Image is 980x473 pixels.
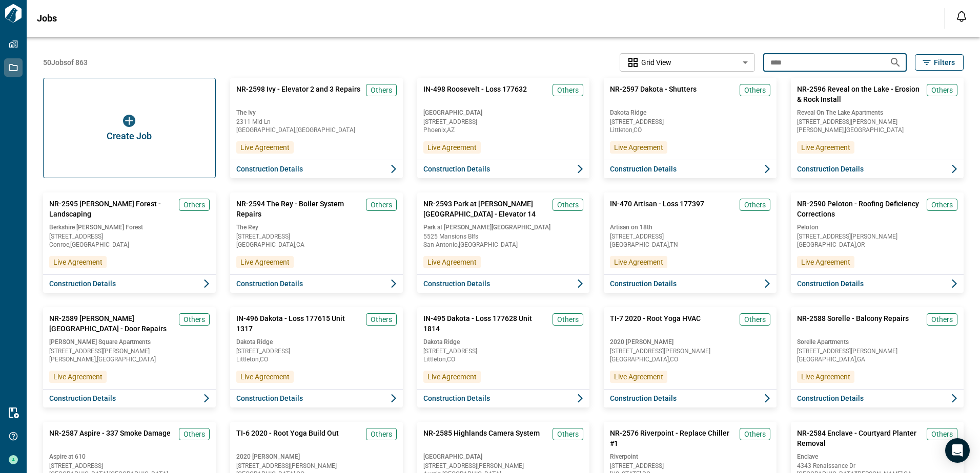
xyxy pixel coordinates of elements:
span: Littleton , CO [610,127,770,133]
span: [STREET_ADDRESS] [610,119,770,125]
span: IN-495 Dakota - Loss 177628 Unit 1814 [423,313,549,334]
span: Construction Details [49,393,116,403]
span: [STREET_ADDRESS][PERSON_NAME] [797,233,957,240]
span: Live Agreement [240,372,290,382]
button: Construction Details [43,389,216,407]
span: Reveal On The Lake Apartments [797,109,957,117]
span: TI-6 2020 - Root Yoga Build Out [236,428,339,448]
span: NR-2594 The Rey - Boiler System Repairs [236,199,362,219]
span: [STREET_ADDRESS] [236,348,397,354]
span: 5525 Mansions Blfs [423,233,584,240]
span: NR-2587 Aspire - 337 Smoke Damage [49,428,171,448]
button: Construction Details [417,389,590,407]
span: 4343 Renaissance Dr [797,463,957,469]
div: Open Intercom Messenger [945,438,970,463]
button: Search jobs [885,52,906,73]
span: Others [183,200,205,210]
span: Construction Details [423,393,490,403]
span: Live Agreement [801,142,850,153]
span: Live Agreement [614,372,663,382]
span: Construction Details [236,393,303,403]
span: NR-2595 [PERSON_NAME] Forest - Landscaping [49,199,175,219]
span: [STREET_ADDRESS] [423,348,584,354]
span: Construction Details [610,393,677,403]
span: Live Agreement [427,372,477,382]
span: [STREET_ADDRESS][PERSON_NAME] [236,463,397,469]
span: Construction Details [423,164,490,174]
span: [STREET_ADDRESS] [236,233,397,240]
span: 50 Jobs of 863 [43,57,88,68]
button: Construction Details [230,160,403,178]
span: 2020 [PERSON_NAME] [610,338,770,346]
span: 2020 [PERSON_NAME] [236,453,397,461]
span: NR-2585 Highlands Camera System [423,428,540,448]
span: [GEOGRAPHIC_DATA] , CO [610,356,770,362]
span: Others [931,200,953,210]
span: [GEOGRAPHIC_DATA] [423,453,584,461]
button: Filters [915,54,964,71]
button: Construction Details [43,274,216,293]
span: Live Agreement [53,372,103,382]
button: Construction Details [604,160,777,178]
span: [PERSON_NAME] , [GEOGRAPHIC_DATA] [49,356,210,362]
span: [STREET_ADDRESS][PERSON_NAME] [797,119,957,125]
span: Others [371,85,392,95]
button: Construction Details [230,274,403,293]
span: Live Agreement [614,142,663,153]
span: [GEOGRAPHIC_DATA] , CA [236,242,397,248]
span: Filters [934,57,955,68]
span: Live Agreement [614,257,663,267]
span: Berkshire [PERSON_NAME] Forest [49,223,210,231]
button: Construction Details [791,389,964,407]
span: The Ivy [236,109,397,117]
span: NR-2584 Enclave - Courtyard Planter Removal [797,428,923,448]
span: Dakota Ridge [610,109,770,117]
span: Construction Details [797,278,864,289]
span: Others [557,429,579,439]
span: [STREET_ADDRESS] [49,463,210,469]
span: Construction Details [236,164,303,174]
span: [STREET_ADDRESS][PERSON_NAME] [49,348,210,354]
span: Phoenix , AZ [423,127,584,133]
span: San Antonio , [GEOGRAPHIC_DATA] [423,242,584,248]
span: [STREET_ADDRESS] [423,119,584,125]
span: Create Job [107,131,152,141]
button: Construction Details [604,389,777,407]
span: [GEOGRAPHIC_DATA] , GA [797,356,957,362]
span: [STREET_ADDRESS] [610,233,770,240]
span: Construction Details [610,278,677,289]
span: Others [744,200,766,210]
span: [STREET_ADDRESS][PERSON_NAME] [797,348,957,354]
button: Construction Details [604,274,777,293]
span: Construction Details [423,278,490,289]
span: NR-2588 Sorelle - Balcony Repairs [797,313,909,334]
span: Construction Details [797,164,864,174]
span: [GEOGRAPHIC_DATA] , [GEOGRAPHIC_DATA] [236,127,397,133]
span: [STREET_ADDRESS][PERSON_NAME] [423,463,584,469]
span: Others [371,200,392,210]
span: IN-470 Artisan - Loss 177397 [610,199,704,219]
span: Live Agreement [53,257,103,267]
span: Others [183,429,205,439]
button: Open notification feed [953,8,970,25]
span: NR-2597 Dakota - Shutters [610,84,697,104]
span: 2311 Mid Ln [236,119,397,125]
span: Dakota Ridge [236,338,397,346]
span: Live Agreement [240,257,290,267]
span: Others [744,429,766,439]
span: TI-7 2020 - Root Yoga HVAC [610,313,701,334]
span: [PERSON_NAME] , [GEOGRAPHIC_DATA] [797,127,957,133]
span: [GEOGRAPHIC_DATA] [423,109,584,117]
div: Without label [620,52,755,73]
span: [STREET_ADDRESS][PERSON_NAME] [610,348,770,354]
span: Enclave [797,453,957,461]
span: Littleton , CO [236,356,397,362]
span: IN-496 Dakota - Loss 177615 Unit 1317 [236,313,362,334]
span: [STREET_ADDRESS] [610,463,770,469]
span: Aspire at 610 [49,453,210,461]
span: Others [557,200,579,210]
span: Construction Details [49,278,116,289]
span: Peloton [797,223,957,231]
span: The Rey [236,223,397,231]
span: Conroe , [GEOGRAPHIC_DATA] [49,242,210,248]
